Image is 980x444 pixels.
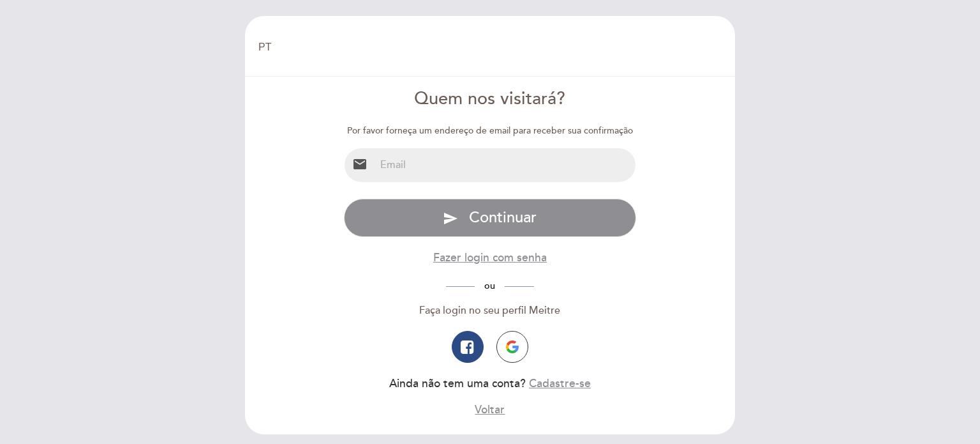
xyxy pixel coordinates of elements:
[352,157,367,172] i: email
[443,211,458,226] i: send
[344,199,637,237] button: send Continuar
[475,402,505,418] button: Voltar
[375,148,636,182] input: Email
[344,87,637,112] div: Quem nos visitará?
[344,303,637,318] div: Faça login no seu perfil Meitre
[344,125,637,137] div: Por favor forneça um endereço de email para receber sua confirmação
[506,341,519,353] img: icon-google.png
[469,208,537,227] span: Continuar
[475,280,505,291] span: ou
[433,250,547,266] button: Fazer login com senha
[389,377,526,390] span: Ainda não tem uma conta?
[529,376,591,392] button: Cadastre-se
